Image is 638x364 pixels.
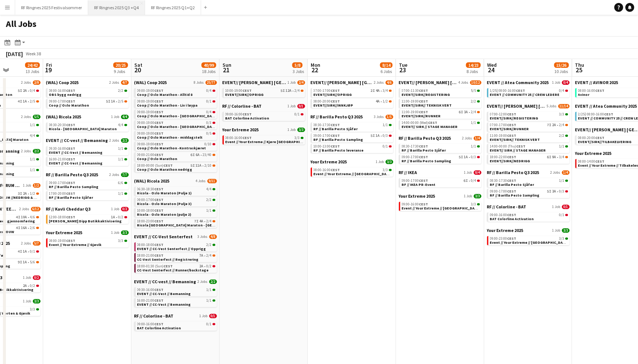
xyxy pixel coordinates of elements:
[223,80,286,85] span: EVENT// SIRK NORGE
[552,155,556,159] span: 9A
[46,80,129,85] a: (WAL) Coop 20252 Jobs4/7
[288,128,296,132] span: 1 Job
[470,80,482,85] span: 10/12
[402,145,428,148] span: 08:30-17:30
[297,80,305,85] span: 2/4
[134,80,217,85] a: (WAL) Coop 20258 Jobs25/77
[46,138,129,143] a: EVENT // CC-vest // Bemanning2 Jobs2/2
[49,103,89,108] span: Coop // Oslo Marathon
[314,88,392,97] a: 07:00-17:00CEST2I4A•3/4EVENT//SIRK//OPRIGG
[207,121,212,125] span: 0/3
[331,122,340,127] span: CEST
[137,142,215,150] a: 09:00-19:00CEST0/10Coop // Oslo Marathon -Kontraskjæret
[490,155,568,163] a: 18:00-22:00CEST6I9A•3/4EVENT//SIRK//NEDRIGG
[288,80,296,85] span: 1 Job
[374,115,384,119] span: 3 Jobs
[134,80,167,85] span: (WAL) Coop 2025
[121,80,129,85] span: 4/7
[191,153,195,157] span: 6I
[490,116,538,121] span: EVENT//SIRK//REGISTERING
[402,110,480,118] a: 11:00-19:00CEST6I3A•2/4EVENT//SIRK//RUNNER
[121,138,129,143] span: 2/2
[383,89,388,93] span: 3/4
[331,99,340,104] span: CEST
[203,153,212,157] span: 23/40
[118,123,124,127] span: 4/4
[374,80,384,85] span: 2 Jobs
[507,155,517,159] span: CEST
[559,89,565,93] span: 0/4
[559,155,565,159] span: 3/4
[490,122,568,131] a: 07:00-17:00CEST7I2A•2/4EVENT//SIRK//RUNNER
[419,99,428,104] span: CEST
[490,134,517,138] span: 11:00-19:00
[225,89,304,93] div: •
[225,112,304,120] a: 09:00-16:00CEST0/1BAT Colorline Activation
[402,89,428,93] span: 07:00-11:30
[471,121,476,125] span: 1/1
[223,127,305,146] div: Your Extreme 20251 Job3/308:00-16:00CEST3/3Event // Your Extreme // Kjøre [GEOGRAPHIC_DATA]-[GEOG...
[155,120,164,125] span: CEST
[145,0,201,15] button: RF Ringnes 2025 Q1+Q2
[331,133,340,138] span: CEST
[194,80,204,85] span: 8 Jobs
[596,88,605,93] span: CEST
[490,123,568,127] div: •
[419,88,428,93] span: CEST
[386,80,393,85] span: 4/6
[507,112,517,117] span: CEST
[196,153,200,157] span: 6A
[490,159,530,163] span: EVENT//SIRK//NEDRIGG
[575,150,612,156] span: Your Extreme 2025
[459,80,469,85] span: 4 Jobs
[46,114,129,138] div: (WAL) Ricola 20251 Job4/408:30-20:30CEST4/4Ricola - [GEOGRAPHIC_DATA] Maraton
[402,99,480,107] a: 11:00-19:00CEST2/2EVENT//SIRK// TEKNISK VERT
[207,100,212,103] span: 0/1
[314,134,340,138] span: 09:00-17:00
[383,134,388,138] span: 0/3
[137,121,164,125] span: 09:00-19:00
[33,80,41,85] span: 2/9
[314,89,340,93] span: 07:00-17:00
[137,110,164,114] span: 09:00-19:00
[314,123,340,127] span: 08:30-17:30
[471,145,476,148] span: 1/1
[331,144,340,149] span: CEST
[121,115,129,119] span: 4/4
[295,112,300,116] span: 0/1
[30,100,35,103] span: 2/5
[137,92,193,97] span: Coop // Oslo Marathon - Alltid 8
[490,123,517,127] span: 07:00-17:00
[46,138,129,172] div: EVENT // CC-vest // Bemanning2 Jobs2/209:30-16:00CEST1/1EVENT // CC-Vest // Bemanning16:00-21:00C...
[552,80,561,85] span: 1 Job
[49,157,76,161] span: 16:00-21:00
[49,123,76,127] span: 08:30-20:30
[371,89,375,93] span: 2I
[399,135,482,170] div: RF // Barilla Pesto Q3 20252 Jobs1/408:30-17:30CEST1/1RF // Barilla Pesto Sjåfør09:00-17:00CEST5I...
[46,80,129,114] div: (WAL) Coop 20252 Jobs4/708:00-16:00CEST2/2OBS bygg nedrigg09:00-17:00CEST5I1A•2/5Coop // Oslo Mar...
[46,114,82,119] span: (WAL) Ricola 2025
[383,145,388,148] span: 0/1
[490,144,568,152] a: 14:00-00:00 (Thu)CEST1/1EVENT// SIRK // STAGE MANAGER
[559,134,565,138] span: 2/2
[223,80,305,103] div: EVENT// [PERSON_NAME] [GEOGRAPHIC_DATA]1 Job2/410:00-19:00CEST5I12A•2/4EVENT//SIRK//OPRIGG
[225,89,252,93] span: 10:00-19:00
[314,92,352,97] span: EVENT//SIRK//OPRIGG
[243,88,252,93] span: CEST
[155,99,164,104] span: CEST
[223,127,305,132] a: Your Extreme 20251 Job3/3
[578,139,632,144] span: EVENT//SIRK//TILBAKELVERING
[137,103,198,108] span: Coop // Oslo Marathon - Liv i løypa
[490,155,517,159] span: 18:00-22:00
[225,135,304,144] a: 08:00-16:00CEST3/3Event // Your Extreme // Kjøre [GEOGRAPHIC_DATA]-[GEOGRAPHIC_DATA]
[137,88,215,97] a: 09:00-19:00CEST0/4Coop // Oslo Marathon - Alltid 8
[155,152,164,157] span: CEST
[474,136,482,141] span: 1/4
[314,89,392,93] div: •
[288,104,296,108] span: 1 Job
[487,103,545,109] span: EVENT// SIRK NORGE
[21,115,31,119] span: 2 Jobs
[399,80,482,135] div: EVENT// [PERSON_NAME] [GEOGRAPHIC_DATA]4 Jobs10/1207:00-11:30CEST5/5EVENT//SIRK//REGISTERING11:00...
[402,155,428,159] span: 09:00-17:00
[419,144,428,149] span: CEST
